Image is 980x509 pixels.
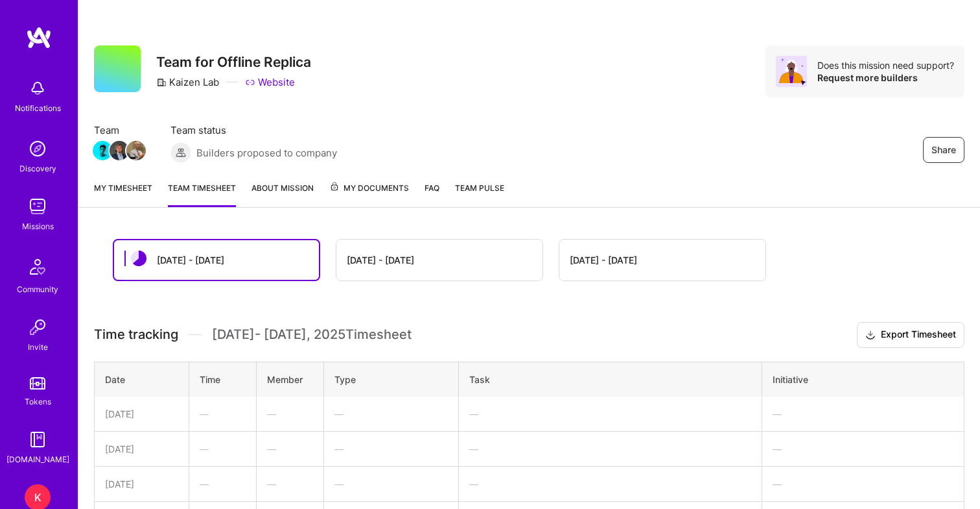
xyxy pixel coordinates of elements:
img: Team Member Avatar [126,141,146,160]
div: Request more builders [817,71,954,84]
div: — [334,442,448,456]
th: Type [323,362,458,397]
img: Community [22,251,53,282]
a: About Mission [251,181,314,207]
div: — [469,407,751,421]
a: Website [245,75,295,89]
div: — [773,442,953,456]
div: — [267,407,313,421]
span: Time tracking [94,327,178,343]
div: Kaizen Lab [156,75,219,89]
div: — [200,407,246,421]
div: — [469,442,751,456]
img: guide book [25,427,51,453]
span: My Documents [329,181,409,195]
button: Export Timesheet [857,322,964,348]
i: icon CompanyGray [156,77,167,88]
div: [DATE] - [DATE] [347,253,414,267]
span: [DATE] - [DATE] , 2025 Timesheet [212,327,412,343]
div: Discovery [19,162,56,175]
img: Avatar [776,56,807,87]
div: — [334,407,448,421]
div: [DOMAIN_NAME] [6,453,69,466]
h3: Team for Offline Replica [156,54,311,70]
a: My Documents [329,181,409,207]
div: — [200,477,246,491]
div: — [773,477,953,491]
span: Builders proposed to company [196,146,337,160]
th: Date [95,362,189,397]
a: Team timesheet [168,181,236,207]
a: FAQ [425,181,439,207]
img: tokens [30,377,45,390]
button: Share [923,137,964,163]
img: logo [26,26,52,49]
img: status icon [131,251,146,266]
div: Invite [28,340,48,354]
div: Notifications [15,101,61,115]
div: — [267,477,313,491]
div: Does this mission need support? [817,59,954,71]
div: — [773,407,953,421]
div: Community [17,282,58,296]
img: Team Member Avatar [93,141,112,160]
img: bell [25,75,51,101]
div: [DATE] [105,442,178,456]
img: Invite [25,314,51,340]
div: Tokens [25,395,51,408]
div: — [334,477,448,491]
a: Team Member Avatar [111,140,128,162]
div: — [469,477,751,491]
div: [DATE] [105,407,178,421]
th: Initiative [762,362,964,397]
div: Missions [22,219,54,233]
img: Team Member Avatar [110,141,129,160]
th: Task [458,362,762,397]
span: Team Pulse [455,183,504,193]
i: icon Download [865,329,876,342]
div: [DATE] - [DATE] [570,253,637,267]
img: teamwork [25,193,51,219]
img: discovery [25,136,51,162]
a: Team Member Avatar [128,140,145,162]
div: — [200,442,246,456]
a: My timesheet [94,181,152,207]
span: Share [931,143,956,156]
img: Builders proposed to company [170,142,191,163]
a: Team Pulse [455,181,504,207]
span: Team [94,123,145,137]
a: Team Member Avatar [94,140,111,162]
span: Team status [170,123,337,137]
div: [DATE] - [DATE] [157,253,224,267]
div: [DATE] [105,477,178,491]
div: — [267,442,313,456]
th: Member [256,362,323,397]
th: Time [189,362,256,397]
